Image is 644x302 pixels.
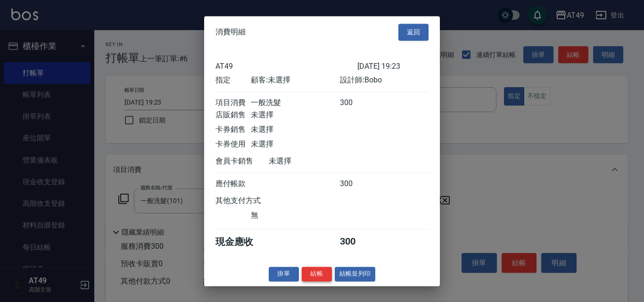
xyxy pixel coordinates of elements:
button: 返回 [398,24,429,41]
div: 會員卡銷售 [215,156,269,166]
div: 現金應收 [215,236,269,248]
div: 其他支付方式 [215,196,287,206]
div: 店販銷售 [215,110,251,120]
div: AT49 [215,62,357,71]
div: 300 [340,179,375,189]
div: 設計師: Bobo [340,75,429,85]
span: 消費明細 [215,27,246,37]
div: 應付帳款 [215,179,251,189]
button: 結帳 [302,267,332,281]
div: 指定 [215,75,251,85]
div: 300 [340,98,375,108]
div: 未選擇 [251,110,339,120]
div: 項目消費 [215,98,251,108]
div: [DATE] 19:23 [357,62,429,71]
div: 卡券銷售 [215,125,251,135]
div: 顧客: 未選擇 [251,75,339,85]
div: 無 [251,211,339,220]
button: 掛單 [269,267,299,281]
div: 卡券使用 [215,139,251,149]
div: 一般洗髮 [251,98,339,108]
div: 未選擇 [251,125,339,135]
div: 未選擇 [269,156,357,166]
button: 結帳並列印 [335,267,376,281]
div: 300 [340,236,375,248]
div: 未選擇 [251,139,339,149]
